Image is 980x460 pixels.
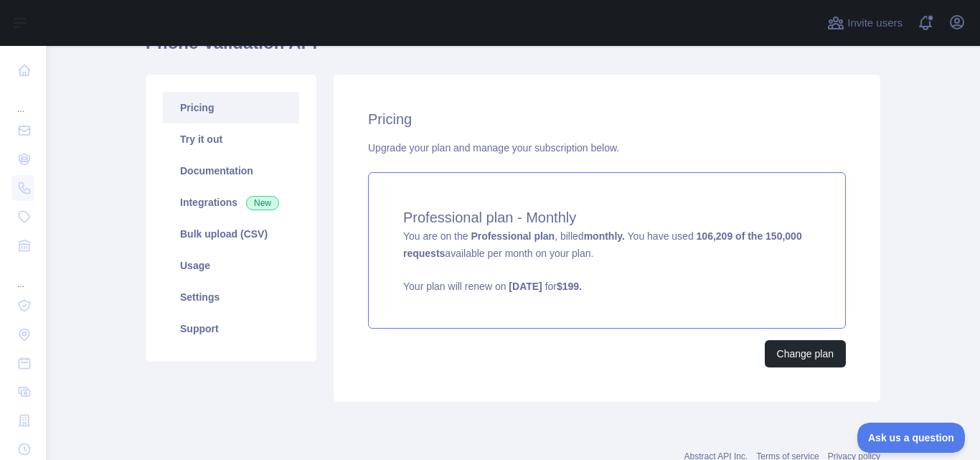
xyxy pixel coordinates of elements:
a: Documentation [163,155,299,187]
button: Invite users [824,11,905,34]
a: Pricing [163,92,299,123]
span: Invite users [847,15,903,32]
button: Change plan [765,340,846,367]
a: Settings [163,281,299,313]
div: ... [11,261,34,290]
span: New [246,196,279,210]
h1: Phone Validation API [146,32,880,66]
strong: Professional plan [471,230,555,242]
div: ... [11,86,34,115]
a: Integrations New [163,187,299,218]
strong: monthly. [584,230,625,242]
h2: Pricing [368,109,846,129]
strong: [DATE] [509,281,542,292]
h4: Professional plan - Monthly [403,207,811,227]
strong: $ 199 . [557,281,582,292]
a: Support [163,313,299,344]
div: Upgrade your plan and manage your subscription below. [368,141,846,155]
iframe: Toggle Customer Support [857,423,966,453]
a: Try it out [163,123,299,155]
span: You are on the , billed You have used available per month on your plan. [403,230,811,294]
p: Your plan will renew on for [403,279,811,294]
a: Bulk upload (CSV) [163,218,299,250]
strong: 106,209 of the 150,000 requests [403,230,802,259]
a: Usage [163,250,299,281]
